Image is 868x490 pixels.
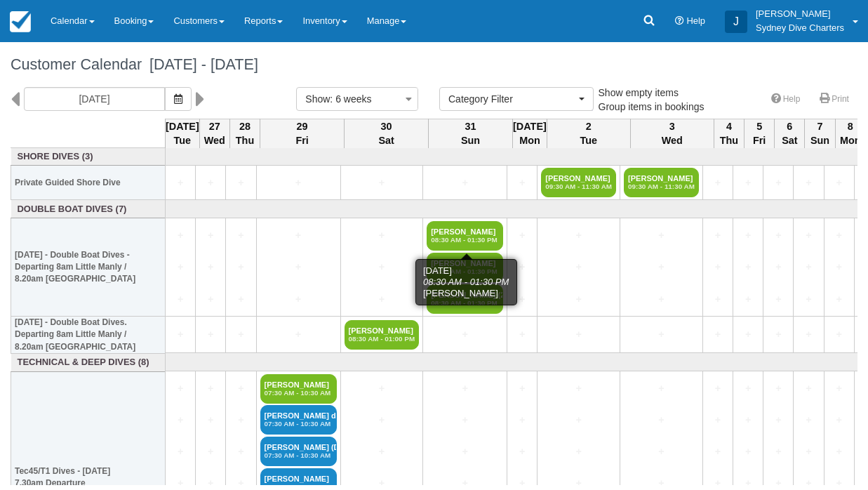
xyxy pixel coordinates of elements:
a: + [737,413,759,428]
a: + [511,444,533,459]
a: + [797,381,820,396]
a: + [229,444,252,459]
a: + [427,444,503,459]
a: [PERSON_NAME] (2)08:30 AM - 01:30 PM [427,284,503,314]
a: + [767,176,789,190]
a: + [199,176,222,190]
a: Print [811,89,857,110]
a: + [427,381,503,396]
a: [PERSON_NAME]08:30 AM - 01:30 PM [427,221,503,251]
a: + [797,228,820,243]
a: + [541,327,616,342]
a: + [199,413,222,428]
span: : 6 weeks [330,93,371,105]
a: + [737,327,759,342]
a: + [511,176,533,190]
a: + [828,292,850,307]
em: 07:30 AM - 10:30 AM [265,420,333,428]
em: 08:30 AM - 01:00 PM [349,335,415,343]
a: + [169,176,192,190]
a: + [229,327,252,342]
a: [PERSON_NAME]07:30 AM - 10:30 AM [260,374,337,404]
a: Help [763,89,809,110]
th: 27 Wed [199,119,229,148]
th: [DATE] - Double Boat Dives - Departing 8am Little Manly / 8.20am [GEOGRAPHIC_DATA] [11,218,166,317]
a: + [828,381,850,396]
a: + [511,260,533,274]
em: 08:30 AM - 01:30 PM [431,299,499,307]
a: + [624,413,699,428]
a: + [511,228,533,243]
a: + [229,228,252,243]
a: + [828,413,850,428]
a: + [199,260,222,274]
a: + [511,327,533,342]
a: + [541,292,616,307]
th: 7 Sun [805,119,835,148]
th: 8 Mon [835,119,865,148]
th: 31 Sun [429,119,513,148]
a: + [229,292,252,307]
em: 08:30 AM - 01:30 PM [431,236,499,244]
a: + [797,176,820,190]
a: + [541,381,616,396]
a: + [169,381,192,396]
a: + [345,413,420,428]
img: checkfront-main-nav-mini-logo.png [10,11,31,32]
a: + [767,381,789,396]
a: + [737,381,759,396]
a: + [345,444,420,459]
a: + [797,413,820,428]
em: 09:30 AM - 11:30 AM [545,183,612,191]
span: [DATE] - [DATE] [142,55,258,73]
a: + [541,260,616,274]
a: + [199,381,222,396]
a: + [229,381,252,396]
label: Show empty items [582,82,688,103]
a: + [260,260,337,274]
th: Private Guided Shore Dive [11,166,166,200]
a: + [345,228,420,243]
button: Category Filter [439,87,594,111]
a: + [345,381,420,396]
a: + [624,381,699,396]
a: + [797,292,820,307]
a: + [737,176,759,190]
th: 5 Fri [745,119,775,148]
a: [PERSON_NAME]09:30 AM - 11:30 AM [624,168,699,197]
a: + [229,413,252,428]
em: 07:30 AM - 10:30 AM [265,451,333,460]
th: [DATE] - Double Boat Dives. Departing 8am Little Manly / 8.20am [GEOGRAPHIC_DATA] [11,317,166,353]
a: + [169,292,192,307]
a: + [260,228,337,243]
a: + [828,444,850,459]
label: Group items in bookings [582,96,714,117]
th: 6 Sat [775,119,805,148]
a: + [828,260,850,274]
a: + [260,327,337,342]
a: + [199,228,222,243]
a: + [624,228,699,243]
a: + [828,327,850,342]
a: Double Boat Dives (7) [15,203,162,216]
a: + [541,444,616,459]
a: + [260,292,337,307]
a: + [767,413,789,428]
a: + [345,292,420,307]
a: [PERSON_NAME] da Si07:30 AM - 10:30 AM [260,405,337,435]
a: + [737,260,759,274]
div: J [725,11,747,33]
a: + [737,228,759,243]
a: + [541,413,616,428]
a: [PERSON_NAME]08:30 AM - 01:30 PM [427,253,503,282]
a: + [624,327,699,342]
a: + [797,327,820,342]
a: Shore Dives (3) [15,150,162,164]
a: + [199,444,222,459]
em: 07:30 AM - 10:30 AM [265,389,333,397]
a: + [707,260,729,274]
span: Category Filter [448,92,575,106]
a: + [229,260,252,274]
th: 28 Thu [229,119,260,148]
a: + [169,260,192,274]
